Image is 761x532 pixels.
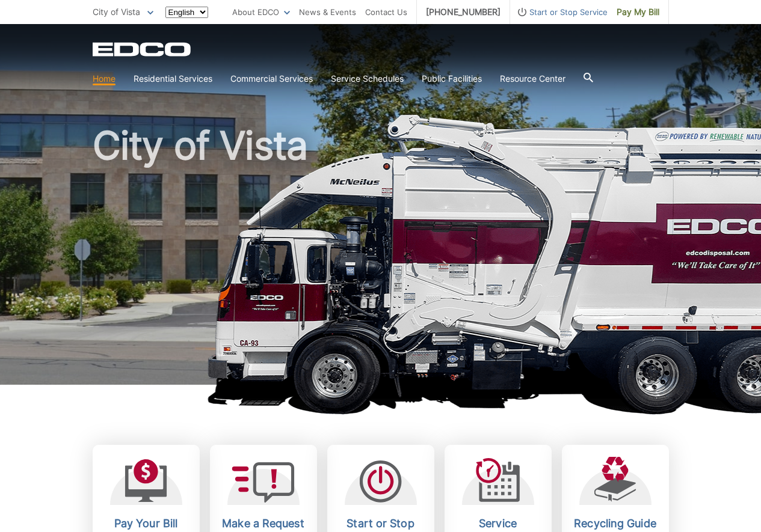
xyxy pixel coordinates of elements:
select: Select a language [165,7,208,18]
a: Commercial Services [230,72,313,85]
a: Home [93,72,116,85]
a: Public Facilities [422,72,482,85]
a: About EDCO [232,5,290,19]
h2: Pay Your Bill [102,517,191,530]
a: EDCD logo. Return to the homepage. [93,42,193,57]
h1: City of Vista [93,126,669,390]
a: News & Events [299,5,356,19]
a: Service Schedules [331,72,404,85]
h2: Recycling Guide [571,517,660,530]
a: Resource Center [500,72,565,85]
h2: Make a Request [219,517,308,530]
span: Pay My Bill [617,5,659,19]
span: City of Vista [93,7,140,17]
a: Residential Services [134,72,212,85]
a: Contact Us [365,5,407,19]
